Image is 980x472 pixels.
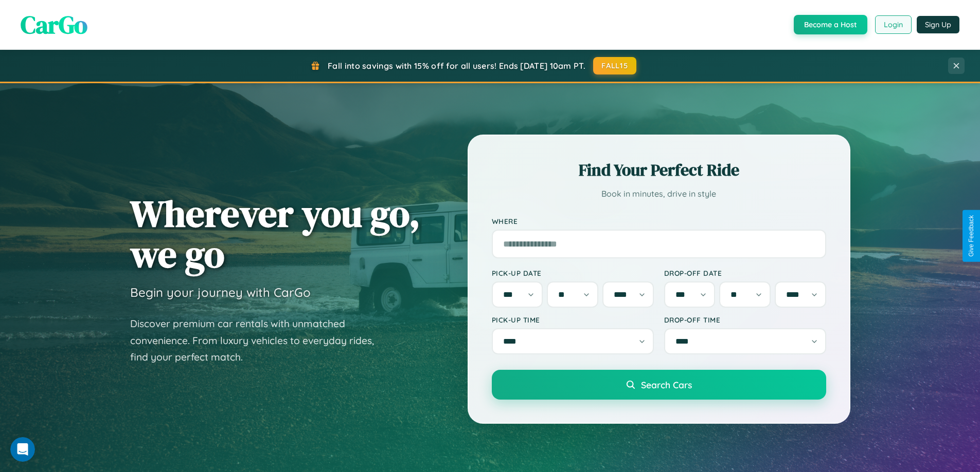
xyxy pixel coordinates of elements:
h1: Wherever you go, we go [130,193,420,274]
button: Search Cars [492,370,826,400]
label: Pick-up Time [492,315,654,324]
span: Search Cars [641,379,692,390]
button: Login [875,15,912,34]
iframe: Intercom live chat [10,437,35,462]
span: CarGo [21,8,87,42]
label: Drop-off Date [664,269,826,277]
button: Become a Host [794,15,867,34]
p: Discover premium car rentals with unmatched convenience. From luxury vehicles to everyday rides, ... [130,315,387,366]
label: Pick-up Date [492,269,654,277]
label: Where [492,217,826,225]
div: Give Feedback [968,215,975,257]
h2: Find Your Perfect Ride [492,159,826,181]
label: Drop-off Time [664,315,826,324]
span: Fall into savings with 15% off for all users! Ends [DATE] 10am PT. [328,61,585,71]
button: Sign Up [917,16,959,33]
p: Book in minutes, drive in style [492,186,826,201]
h3: Begin your journey with CarGo [130,285,311,300]
button: FALL15 [593,57,636,74]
